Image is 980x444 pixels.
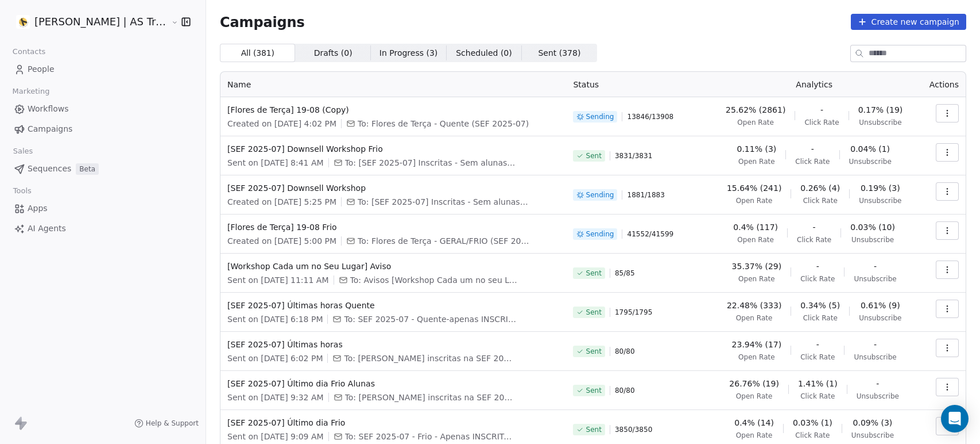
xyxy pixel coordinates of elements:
span: Sent [586,269,601,278]
img: Logo%202022%20quad.jpg [16,15,30,29]
th: Actions [919,72,966,97]
div: Open Intercom Messenger [941,405,969,432]
span: [SEF 2025-07] Último dia Frio Alunas [227,378,559,389]
span: Open Rate [738,157,775,166]
button: [PERSON_NAME] | AS Treinamentos [14,12,163,32]
span: To: Flores de Terça - GERAL/FRIO (SEF 2025-07) [358,235,530,247]
span: 0.03% (10) [850,221,895,233]
span: - [816,339,819,350]
span: Click Rate [800,274,835,284]
a: AI Agents [9,219,196,238]
span: Open Rate [738,353,775,362]
span: Sequences [28,163,71,175]
span: 25.62% (2861) [726,104,785,116]
th: Analytics [710,72,918,97]
span: Sent [586,151,601,160]
span: Click Rate [800,392,835,401]
span: Click Rate [795,157,830,166]
span: [SEF 2025-07] Downsell Workshop Frio [227,143,559,155]
span: Apps [28,202,48,215]
span: Sent [586,386,601,395]
span: Sent on [DATE] 6:02 PM [227,353,323,364]
span: 0.34% (5) [800,300,840,311]
span: Unsubscribe [854,353,896,362]
span: 80 / 80 [615,347,635,356]
span: Click Rate [800,353,835,362]
span: 0.11% (3) [737,143,777,155]
th: Status [566,72,710,97]
span: Open Rate [737,235,774,244]
span: Unsubscribe [859,313,901,323]
span: Sending [586,229,614,239]
span: Sent on [DATE] 9:32 AM [227,392,324,403]
span: Click Rate [795,431,830,440]
span: Beta [76,163,99,175]
span: 35.37% (29) [732,261,782,272]
span: 0.17% (19) [858,104,903,116]
span: To: Alunas inscritas na SEF 2025-07 [345,392,517,403]
span: Drafts ( 0 ) [314,47,353,59]
span: Unsubscribe [859,196,901,205]
span: 80 / 80 [615,386,635,395]
span: - [811,143,814,155]
span: Contacts [7,43,51,60]
span: Open Rate [736,313,773,323]
span: 85 / 85 [615,269,635,278]
span: - [813,221,816,233]
span: Sales [8,143,38,160]
th: Name [220,72,566,97]
span: [SEF 2025-07] Último dia Frio [227,417,559,428]
span: Sent on [DATE] 8:41 AM [227,157,324,169]
a: People [9,60,196,79]
span: Sent ( 378 ) [538,47,580,59]
span: Open Rate [736,431,773,440]
span: 13846 / 13908 [627,112,673,121]
span: Unsubscribe [851,431,894,440]
span: 0.03% (1) [793,417,832,428]
span: 26.76% (19) [729,378,779,389]
span: 1795 / 1795 [615,308,652,317]
span: [Workshop Cada um no Seu Lugar] Aviso [227,261,559,272]
span: Click Rate [804,118,839,127]
span: [Flores de Terça] 19-08 (Copy) [227,104,559,116]
span: 22.48% (333) [727,300,781,311]
span: Campaigns [28,123,72,135]
span: Open Rate [737,118,774,127]
span: Sending [586,112,614,121]
a: Workflows [9,99,196,118]
span: 41552 / 41599 [627,229,673,239]
a: Help & Support [134,419,199,428]
span: Sent [586,425,601,434]
span: Sent on [DATE] 11:11 AM [227,274,328,286]
span: Tools [8,182,36,200]
a: Campaigns [9,120,196,139]
span: Unsubscribe [857,392,899,401]
span: 0.26% (4) [800,182,840,194]
span: Open Rate [738,274,775,284]
span: - [820,104,823,116]
button: Create new campaign [851,14,966,30]
span: To: [SEF 2025-07] Inscritas - Sem alunas do JS QUENTE [358,196,530,208]
span: Workflows [28,103,69,115]
span: To: SEF 2025-07 - Quente-apenas INSCRITAS SEM ALUNAS [344,313,516,325]
span: Sent [586,347,601,356]
span: AI Agents [28,223,66,235]
span: To: SEF 2025-07 - Frio - Apenas INSCRITAS SEM ALUNAS [345,431,517,442]
span: Scheduled ( 0 ) [456,47,512,59]
span: Open Rate [736,196,773,205]
span: [PERSON_NAME] | AS Treinamentos [34,14,168,29]
span: 1881 / 1883 [627,190,664,200]
span: Click Rate [797,235,831,244]
span: 3850 / 3850 [615,425,652,434]
span: [SEF 2025-07] Últimas horas Quente [227,300,559,311]
span: 15.64% (241) [727,182,781,194]
span: Help & Support [146,419,199,428]
span: Sent on [DATE] 6:18 PM [227,313,323,325]
span: Created on [DATE] 4:02 PM [227,118,336,129]
span: [SEF 2025-07] Downsell Workshop [227,182,559,194]
span: To: Alunas inscritas na SEF 2025-07 [344,353,516,364]
span: In Progress ( 3 ) [379,47,438,59]
span: Created on [DATE] 5:00 PM [227,235,336,247]
span: Sent [586,308,601,317]
span: Sent on [DATE] 9:09 AM [227,431,324,442]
